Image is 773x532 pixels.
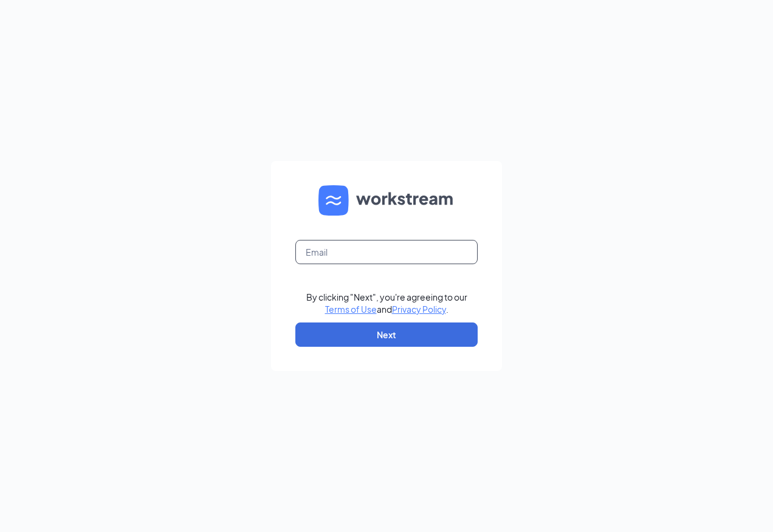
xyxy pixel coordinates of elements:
[392,304,446,315] a: Privacy Policy
[295,240,478,264] input: Email
[318,185,455,216] img: WS logo and Workstream text
[325,304,377,315] a: Terms of Use
[306,291,467,315] div: By clicking "Next", you're agreeing to our and .
[295,322,478,347] button: Next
